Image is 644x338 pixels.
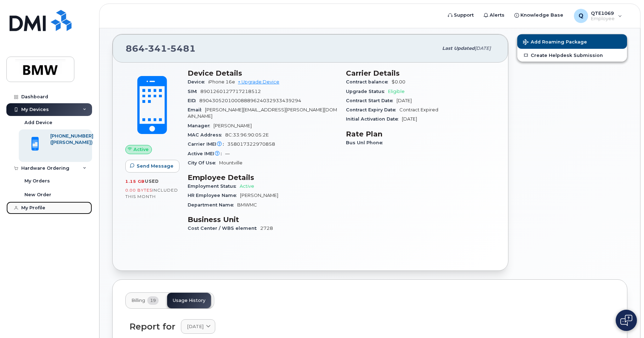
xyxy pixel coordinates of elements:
span: Bus Unl Phone [346,140,386,145]
span: [PERSON_NAME] [240,193,278,198]
span: Contract Expired [399,107,438,112]
span: Department Name [188,202,237,208]
span: Alerts [490,12,505,19]
span: Device [188,79,208,84]
span: Contract Start Date [346,98,397,103]
span: 5481 [167,43,196,54]
span: HR Employee Name [188,193,240,198]
span: [DATE] [402,116,417,122]
span: used [145,179,159,184]
span: Q [579,12,583,20]
h3: Carrier Details [346,69,496,77]
span: BMWMC [237,202,257,208]
span: Billing [131,298,145,303]
span: 358017322970858 [227,141,275,147]
span: Mountville [219,160,243,165]
span: Send Message [137,163,173,169]
span: 8C:33:96:90:05:2E [225,132,269,138]
img: Open chat [620,315,632,326]
a: [DATE] [181,319,215,334]
span: 8901260127717218512 [200,89,261,94]
span: Add Roaming Package [523,39,587,46]
a: Support [443,8,479,22]
h3: Device Details [188,69,337,77]
h3: Employee Details [188,173,337,182]
span: — [225,151,230,156]
span: EID [188,98,199,103]
span: Upgrade Status [346,89,388,94]
button: Send Message [125,160,179,173]
h3: Rate Plan [346,130,496,138]
a: Knowledge Base [509,8,568,22]
span: City Of Use [188,160,219,165]
span: [PERSON_NAME][EMAIL_ADDRESS][PERSON_NAME][DOMAIN_NAME] [188,107,337,119]
span: 89043052010008889624032933439294 [199,98,301,103]
span: 1.15 GB [125,179,145,184]
a: Create Helpdesk Submission [517,49,627,62]
span: [DATE] [187,323,204,330]
span: 0.00 Bytes [125,188,152,193]
span: 2728 [260,226,273,231]
span: 341 [145,43,167,54]
span: Active [133,146,149,153]
span: Manager [188,123,213,128]
span: MAC Address [188,132,225,138]
span: Eligible [388,89,405,94]
span: $0.00 [392,79,405,84]
span: 19 [147,296,159,305]
span: Cost Center / WBS element [188,226,260,231]
span: iPhone 16e [208,79,235,84]
span: Active IMEI [188,151,225,156]
span: Active [240,183,254,189]
span: Contract Expiry Date [346,107,399,112]
span: Contract balance [346,79,392,84]
h3: Business Unit [188,215,337,224]
a: Alerts [479,8,509,22]
span: Knowledge Base [520,12,563,19]
span: Employment Status [188,183,240,189]
span: Last updated [442,46,475,51]
span: Employee [591,16,615,22]
span: Email [188,107,205,112]
div: QTE1069 [569,9,627,23]
span: [PERSON_NAME] [213,123,252,128]
span: Support [454,12,474,19]
span: [DATE] [475,46,491,51]
div: Report for [130,322,175,331]
span: 864 [126,43,196,54]
span: Initial Activation Date [346,116,402,122]
span: Carrier IMEI [188,141,227,147]
span: SIM [188,89,200,94]
a: + Upgrade Device [238,79,279,84]
span: [DATE] [397,98,412,103]
span: QTE1069 [591,10,615,16]
button: Add Roaming Package [517,34,627,49]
